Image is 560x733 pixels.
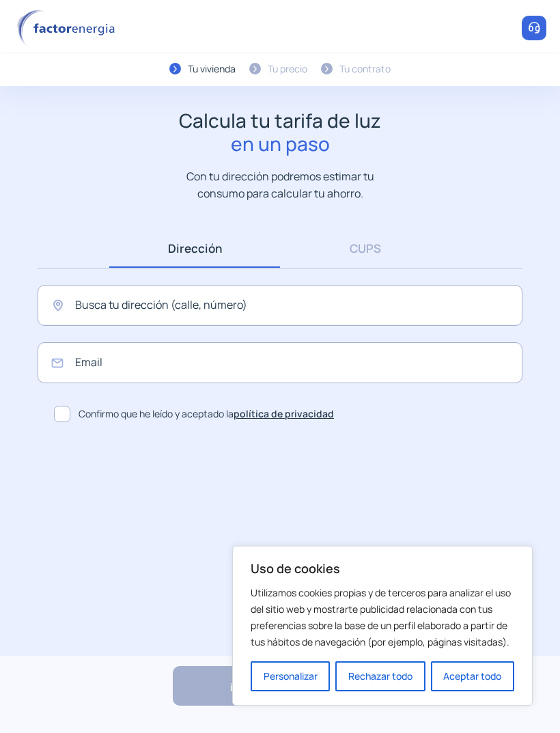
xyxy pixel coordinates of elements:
[173,168,388,202] p: Con tu dirección podremos estimar tu consumo para calcular tu ahorro.
[188,61,236,77] div: Tu vivienda
[251,661,330,691] button: Personalizar
[280,229,451,268] a: CUPS
[179,133,381,156] span: en un paso
[232,546,533,706] div: Uso de cookies
[14,10,123,47] img: logo factor
[335,661,425,691] button: Rechazar todo
[234,407,334,420] a: política de privacidad
[251,560,514,577] p: Uso de cookies
[527,21,541,35] img: llamar
[109,229,280,268] a: Dirección
[79,406,334,421] span: Confirmo que he leído y aceptado la
[431,661,514,691] button: Aceptar todo
[179,109,381,155] h1: Calcula tu tarifa de luz
[251,585,514,650] p: Utilizamos cookies propias y de terceros para analizar el uso del sitio web y mostrarte publicida...
[268,61,307,77] div: Tu precio
[339,61,391,77] div: Tu contrato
